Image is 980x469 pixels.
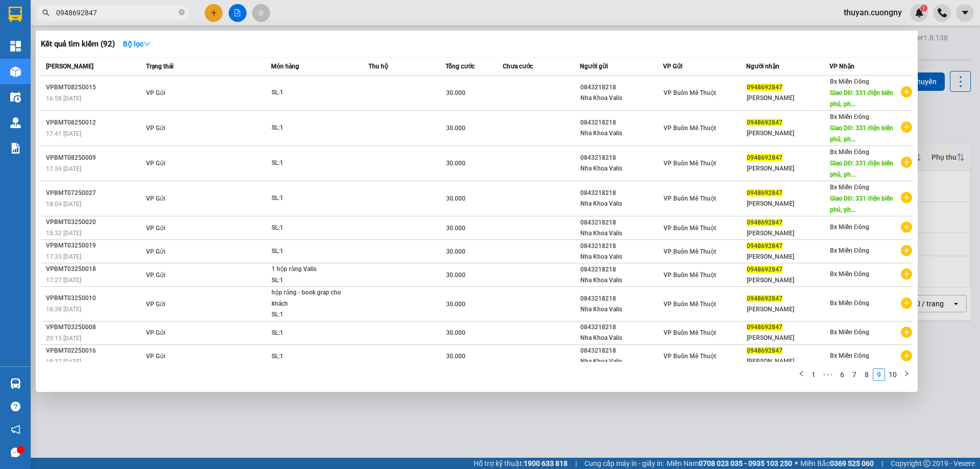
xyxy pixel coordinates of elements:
[146,195,165,202] span: VP Gửi
[830,300,869,307] span: Bx Miền Đông
[369,63,388,70] span: Thu hộ
[830,125,893,143] span: Giao DĐ: 331 điện biên phủ, ph...
[747,93,829,104] div: [PERSON_NAME]
[580,117,663,128] div: 0843218218
[820,368,836,381] span: •••
[830,224,869,231] span: Bx Miền Đông
[664,353,716,360] span: VP Buôn Mê Thuột
[580,252,663,262] div: Nha Khoa Valis
[446,301,465,308] span: 30.000
[446,353,465,360] span: 30.000
[272,287,348,309] div: hộp răng - book grap cho khách
[747,84,782,91] span: 0948692847
[272,223,348,234] div: SL: 1
[46,63,93,70] span: [PERSON_NAME]
[747,347,782,354] span: 0948692847
[46,253,81,260] span: 17:33 [DATE]
[503,63,533,70] span: Chưa cước
[272,264,348,275] div: 1 hộp răng Valis
[46,277,81,284] span: 17:27 [DATE]
[580,275,663,286] div: Nha Khoa Valis
[46,165,81,172] span: 17:59 [DATE]
[580,293,663,304] div: 0843218218
[272,328,348,339] div: SL: 1
[10,378,21,389] img: warehouse-icon
[664,301,716,308] span: VP Buôn Mê Thuột
[861,369,872,380] a: 8
[46,95,81,102] span: 16:58 [DATE]
[901,121,912,133] span: plus-circle
[46,217,143,228] div: VPBMT03250020
[580,322,663,333] div: 0843218218
[446,125,465,132] span: 30.000
[900,368,913,381] li: Next Page
[143,40,151,47] span: down
[580,241,663,252] div: 0843218218
[46,345,143,356] div: VPBMT02250016
[580,153,663,163] div: 0843218218
[830,329,869,336] span: Bx Miền Đông
[146,63,174,70] span: Trạng thái
[830,113,869,120] span: Bx Miền Đông
[830,160,893,178] span: Giao DĐ: 331 điện biên phủ, ph...
[901,221,912,233] span: plus-circle
[807,368,820,381] li: 1
[664,225,716,232] span: VP Buôn Mê Thuột
[46,306,81,313] span: 18:38 [DATE]
[849,369,860,380] a: 7
[446,225,465,232] span: 30.000
[901,157,912,168] span: plus-circle
[848,368,861,381] li: 7
[272,158,348,169] div: SL: 1
[272,351,348,362] div: SL: 1
[271,63,299,70] span: Món hàng
[830,149,869,156] span: Bx Miền Đông
[580,63,608,70] span: Người gửi
[146,271,165,279] span: VP Gửi
[146,125,165,132] span: VP Gửi
[873,369,885,380] a: 9
[46,358,81,365] span: 18:37 [DATE]
[901,268,912,280] span: plus-circle
[830,184,869,191] span: Bx Miền Đông
[747,119,782,126] span: 0948692847
[746,63,779,70] span: Người nhận
[795,368,807,381] li: Previous Page
[580,163,663,174] div: Nha Khoa Valis
[580,304,663,315] div: Nha Khoa Valis
[747,242,782,250] span: 0948692847
[747,275,829,286] div: [PERSON_NAME]
[580,356,663,367] div: Nha Khoa Valis
[146,301,165,308] span: VP Gửi
[664,89,716,96] span: VP Buôn Mê Thuột
[747,228,829,239] div: [PERSON_NAME]
[663,63,682,70] span: VP Gửi
[747,128,829,139] div: [PERSON_NAME]
[664,195,716,202] span: VP Buôn Mê Thuột
[123,40,151,48] strong: Bộ lọc
[830,78,869,85] span: Bx Miền Đông
[580,345,663,356] div: 0843218218
[580,199,663,209] div: Nha Khoa Valis
[747,266,782,273] span: 0948692847
[830,352,869,359] span: Bx Miền Đông
[580,188,663,199] div: 0843218218
[885,368,900,381] li: 10
[10,41,21,52] img: dashboard-icon
[46,335,81,342] span: 20:15 [DATE]
[580,264,663,275] div: 0843218218
[11,402,20,411] span: question-circle
[830,247,869,254] span: Bx Miền Đông
[747,163,829,174] div: [PERSON_NAME]
[46,153,143,163] div: VPBMT08250009
[46,130,81,137] span: 17:41 [DATE]
[46,82,143,93] div: VPBMT08250015
[46,230,81,237] span: 18:32 [DATE]
[747,324,782,331] span: 0948692847
[179,8,185,18] span: close-circle
[901,86,912,97] span: plus-circle
[10,66,21,77] img: warehouse-icon
[446,63,475,70] span: Tổng cước
[146,225,165,232] span: VP Gửi
[830,270,869,278] span: Bx Miền Đông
